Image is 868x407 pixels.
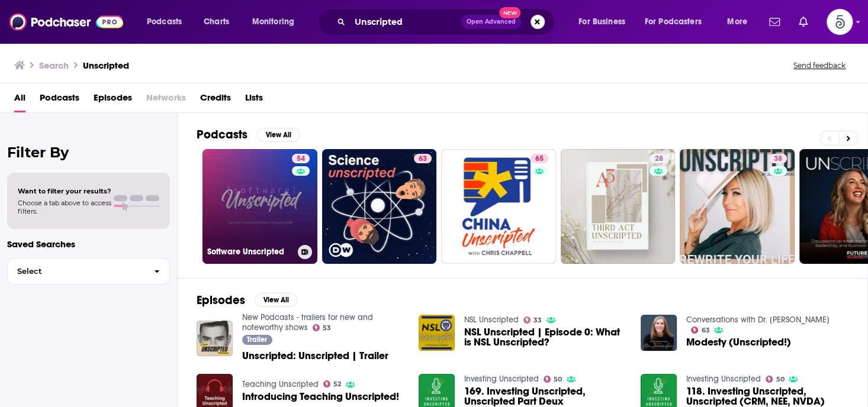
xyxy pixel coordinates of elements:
span: For Podcasters [645,14,702,30]
a: Credits [200,88,231,112]
span: Want to filter your results? [18,187,111,195]
button: Send feedback [790,60,849,70]
a: Charts [196,12,236,31]
span: For Business [578,14,625,30]
span: 38 [774,153,782,165]
a: Podcasts [40,88,79,112]
a: Lists [245,88,263,112]
span: 53 [323,325,331,331]
button: View All [257,128,300,142]
span: 54 [297,153,305,165]
button: View All [255,293,297,307]
a: Introducing Teaching Unscripted! [242,392,399,402]
span: Choose a tab above to access filters. [18,199,111,215]
div: Search podcasts, credits, & more... [329,8,566,35]
span: 28 [654,153,663,165]
a: 65 [441,149,556,264]
a: 50 [766,376,785,383]
span: Open Advanced [467,19,516,25]
span: Select [8,267,144,275]
a: PodcastsView All [197,127,300,142]
span: New [499,7,520,18]
span: Monitoring [252,14,294,30]
a: 169. Investing Unscripted, Unscripted Part Deux [464,386,626,406]
button: open menu [244,12,310,31]
h3: Software Unscripted [207,247,293,257]
a: 52 [323,380,342,387]
a: 65 [531,154,548,163]
a: 63 [691,327,710,334]
a: Modesty (Unscripted!) [686,337,791,347]
a: New Podcasts - trailers for new and noteworthy shows [242,312,373,332]
span: Logged in as Spiral5-G2 [827,9,853,35]
button: open menu [570,12,640,31]
span: Charts [204,14,229,30]
a: EpisodesView All [197,293,297,308]
span: More [727,14,747,30]
input: Search podcasts, credits, & more... [350,12,461,31]
a: 28 [561,149,676,264]
a: Unscripted: Unscripted | Trailer [242,351,388,361]
a: 54 [292,154,310,163]
span: 63 [701,328,709,333]
span: 52 [333,382,341,387]
a: Investing Unscripted [686,374,761,384]
button: Select [7,258,170,285]
p: Saved Searches [7,238,170,250]
a: 54Software Unscripted [202,149,317,264]
a: Show notifications dropdown [794,12,812,32]
a: 53 [313,324,332,331]
button: open menu [139,12,197,31]
span: 65 [535,153,544,165]
a: 33 [523,316,542,324]
h2: Episodes [197,293,245,308]
a: 50 [544,376,562,383]
a: 28 [650,154,667,163]
img: User Profile [827,9,853,35]
button: open menu [719,12,762,31]
a: Conversations with Dr. Jennifer [686,315,830,325]
a: NSL Unscripted | Episode 0: What is NSL Unscripted? [464,327,626,347]
a: Episodes [94,88,132,112]
a: 63 [322,149,437,264]
a: Show notifications dropdown [764,12,785,32]
span: 50 [554,377,562,382]
button: Open AdvancedNew [461,15,521,29]
span: 63 [419,153,427,165]
a: 38 [680,149,795,264]
span: 50 [776,377,784,382]
img: Modesty (Unscripted!) [641,315,677,351]
h2: Podcasts [197,127,247,142]
h2: Filter By [7,144,170,161]
span: Podcasts [147,14,182,30]
a: 118. Investing Unscripted, Unscripted (CRM, NEE, NVDA) [686,386,848,406]
img: Podchaser - Follow, Share and Rate Podcasts [9,11,123,33]
a: Investing Unscripted [464,374,539,384]
h3: Search [39,60,69,71]
img: Unscripted: Unscripted | Trailer [197,321,233,357]
a: NSL Unscripted [464,315,519,325]
button: open menu [637,12,719,31]
span: Networks [146,88,186,112]
img: NSL Unscripted | Episode 0: What is NSL Unscripted? [419,315,455,351]
span: Trailer [247,336,267,343]
button: Show profile menu [827,9,853,35]
a: 38 [769,154,787,163]
a: All [14,88,25,112]
a: 63 [414,154,432,163]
